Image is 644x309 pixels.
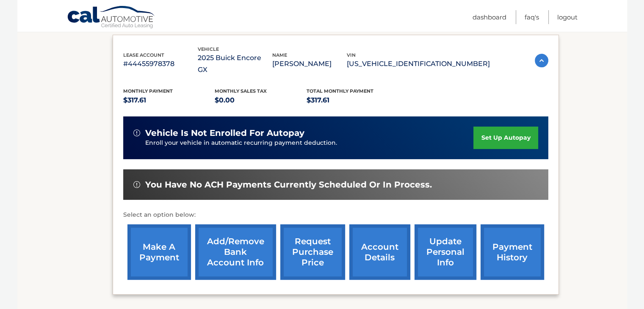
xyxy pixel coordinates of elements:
p: #44455978378 [123,58,198,70]
span: vehicle is not enrolled for autopay [145,128,304,138]
a: FAQ's [525,10,539,24]
a: Dashboard [473,10,506,24]
p: $317.61 [123,94,215,106]
span: lease account [123,52,164,58]
p: $317.61 [307,94,398,106]
span: Monthly sales Tax [215,88,267,94]
span: Monthly Payment [123,88,173,94]
p: [PERSON_NAME] [272,58,347,70]
p: 2025 Buick Encore GX [198,52,272,76]
span: vehicle [198,46,219,52]
p: [US_VEHICLE_IDENTIFICATION_NUMBER] [347,58,490,70]
a: request purchase price [280,224,345,280]
img: alert-white.svg [133,181,140,188]
img: alert-white.svg [133,130,140,136]
span: You have no ACH payments currently scheduled or in process. [145,179,432,190]
p: Select an option below: [123,210,548,220]
a: make a payment [127,224,191,280]
a: set up autopay [473,127,538,149]
a: Cal Automotive [67,6,156,30]
p: $0.00 [215,94,307,106]
span: vin [347,52,356,58]
a: Logout [557,10,578,24]
a: update personal info [415,224,476,280]
span: name [272,52,287,58]
a: payment history [481,224,544,280]
a: account details [349,224,410,280]
a: Add/Remove bank account info [195,224,276,280]
span: Total Monthly Payment [307,88,373,94]
img: accordion-active.svg [535,54,548,67]
p: Enroll your vehicle in automatic recurring payment deduction. [145,138,474,148]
